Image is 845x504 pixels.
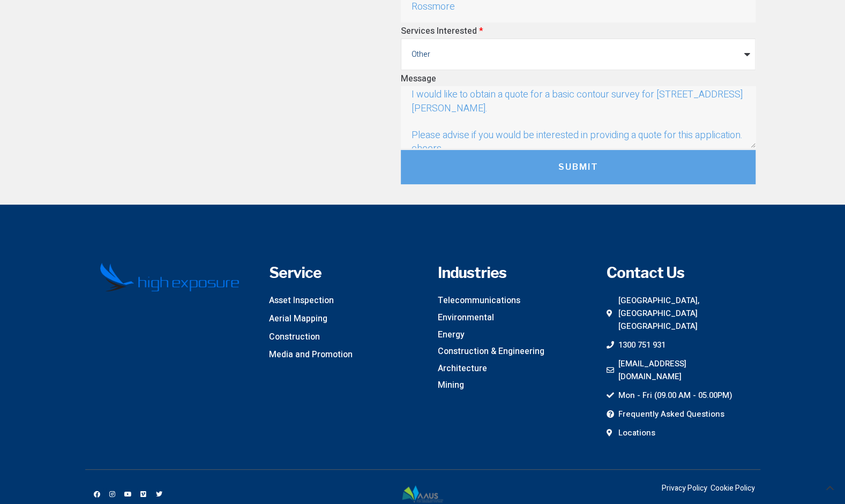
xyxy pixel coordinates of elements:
[269,348,408,362] a: Media and Promotion
[607,408,745,420] a: Frequently Asked Questions
[616,357,745,383] span: [EMAIL_ADDRESS][DOMAIN_NAME]
[269,330,320,344] span: Construction
[402,485,443,503] img: AAUS-logo_inline-colour
[661,483,707,494] a: Privacy Policy
[269,262,408,283] h4: Service
[438,379,577,393] a: Mining
[438,362,577,376] a: Architecture
[616,338,665,351] span: 1300 751 931
[269,294,408,308] a: Asset Inspection
[269,330,408,344] a: Construction
[438,345,544,359] span: Construction & Engineering
[438,328,577,342] a: Energy
[401,150,756,184] button: Submit
[607,357,745,383] a: [EMAIL_ADDRESS][DOMAIN_NAME]
[607,338,745,351] a: 1300 751 931
[401,25,483,39] label: Services Interested
[100,262,239,291] img: High Exposure Logo
[438,345,577,359] a: Construction & Engineering
[710,483,754,494] a: Cookie Policy
[269,312,327,326] span: Aerial Mapping
[438,328,465,342] span: Energy
[616,389,732,402] span: Mon - Fri (09.00 AM - 05.00PM)
[269,312,408,326] a: Aerial Mapping
[401,72,436,86] label: Message
[438,294,577,308] a: Telecommunications
[616,408,724,420] span: Frequently Asked Questions
[616,294,745,333] span: [GEOGRAPHIC_DATA], [GEOGRAPHIC_DATA] [GEOGRAPHIC_DATA]
[438,294,520,308] span: Telecommunications
[438,262,577,283] h4: Industries
[438,311,577,325] a: Environmental
[558,161,599,174] span: Submit
[269,348,353,362] span: Media and Promotion
[438,311,494,325] span: Environmental
[438,379,464,393] span: Mining
[616,426,655,439] span: Locations
[269,294,334,308] span: Asset Inspection
[607,426,745,439] a: Locations
[438,362,487,376] span: Architecture
[607,262,745,283] h4: Contact Us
